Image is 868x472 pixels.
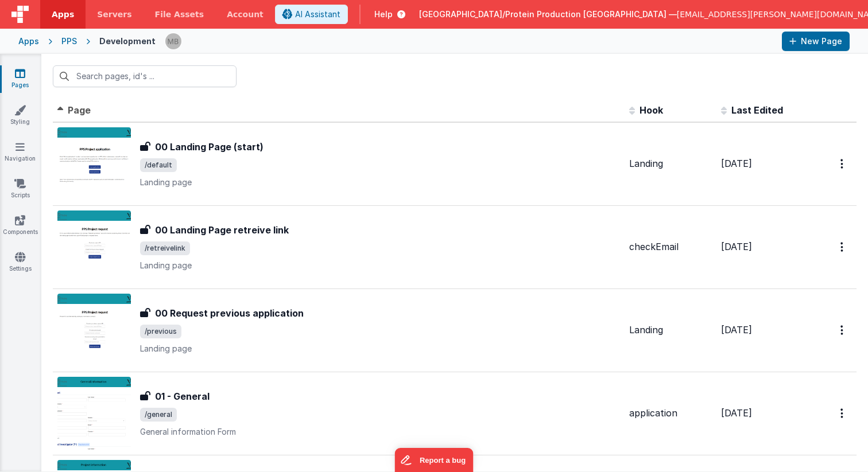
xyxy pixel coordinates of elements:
[640,104,663,116] span: Hook
[165,33,181,49] img: 22b82fb008fd85684660a9cfc8b42302
[782,32,850,51] button: New Page
[629,323,712,337] div: Landing
[155,9,204,20] span: File Assets
[140,158,177,172] span: /default
[419,9,677,20] span: [GEOGRAPHIC_DATA]/Protein Production [GEOGRAPHIC_DATA] —
[97,9,131,20] span: Servers
[99,36,156,47] div: Development
[140,241,190,255] span: /retreivelink
[61,36,77,47] div: PPS
[834,318,852,342] button: Options
[140,343,620,354] p: Landing page
[275,5,348,24] button: AI Assistant
[140,325,181,338] span: /previous
[721,324,752,336] span: [DATE]
[53,65,237,87] input: Search pages, id's ...
[834,152,852,175] button: Options
[629,407,712,420] div: application
[834,401,852,425] button: Options
[721,407,752,419] span: [DATE]
[140,177,620,188] p: Landing page
[140,426,620,438] p: General information Form
[52,9,74,20] span: Apps
[155,140,263,154] h3: 00 Landing Page (start)
[721,158,752,169] span: [DATE]
[295,9,340,20] span: AI Assistant
[155,306,304,320] h3: 00 Request previous application
[374,9,393,20] span: Help
[155,223,289,237] h3: 00 Landing Page retreive link
[721,241,752,252] span: [DATE]
[155,389,210,403] h3: 01 - General
[140,260,620,271] p: Landing page
[18,36,39,47] div: Apps
[834,235,852,259] button: Options
[68,104,91,116] span: Page
[140,408,177,422] span: /general
[629,157,712,170] div: Landing
[395,448,474,472] iframe: Marker.io feedback button
[629,240,712,253] div: checkEmail
[731,104,783,116] span: Last Edited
